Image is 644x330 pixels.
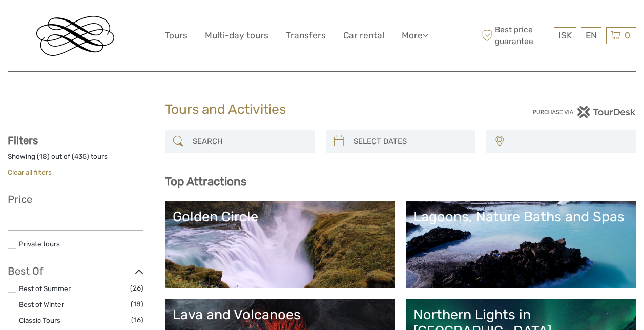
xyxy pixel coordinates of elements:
div: EN [581,27,601,44]
a: Classic Tours [19,316,60,324]
div: Golden Circle [173,209,388,225]
label: 18 [39,152,47,161]
h3: Price [8,193,143,205]
img: Reykjavik Residence [36,16,114,56]
b: Top Attractions [165,175,246,189]
a: Clear all filters [8,168,52,176]
span: Best price guarantee [479,24,551,47]
a: Multi-day tours [205,28,268,43]
a: Tours [165,28,188,43]
a: More [402,28,428,43]
a: Transfers [286,28,326,43]
input: SELECT DATES [349,133,471,151]
span: (26) [130,282,143,294]
img: PurchaseViaTourDesk.png [532,106,636,118]
strong: Filters [8,134,38,147]
h1: Tours and Activities [165,101,480,118]
span: (18) [131,298,143,310]
input: SEARCH [189,133,310,151]
a: Lagoons, Nature Baths and Spas [413,209,629,280]
label: 435 [74,152,87,161]
span: ISK [558,30,572,40]
span: 0 [623,30,632,40]
a: Best of Summer [19,284,71,293]
a: Golden Circle [173,209,388,280]
a: Private tours [19,240,60,248]
a: Best of Winter [19,300,64,308]
div: Showing ( ) out of ( ) tours [8,152,143,168]
a: Car rental [343,28,384,43]
span: (16) [131,314,143,326]
div: Lava and Volcanoes [173,306,388,323]
h3: Best Of [8,265,143,277]
div: Lagoons, Nature Baths and Spas [413,209,629,225]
